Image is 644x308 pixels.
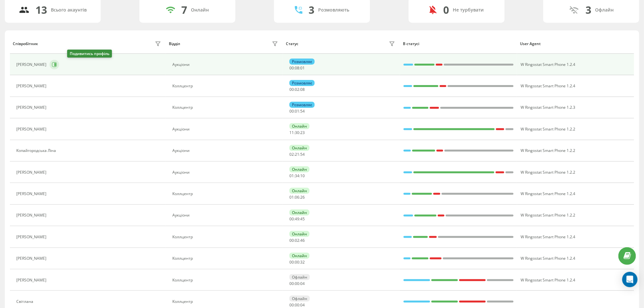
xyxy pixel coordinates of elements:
div: 13 [36,4,47,16]
span: W Ringostat Smart Phone 1.2.4 [521,191,575,196]
div: 3 [586,4,592,16]
div: Офлайн [289,296,310,302]
div: : : [289,195,305,200]
div: [PERSON_NAME] [16,170,48,175]
div: Відділ [169,42,180,46]
div: Не турбувати [453,7,484,13]
span: 54 [300,152,305,157]
div: [PERSON_NAME] [16,105,48,110]
div: 7 [182,4,187,16]
div: Коллцентр [172,84,279,88]
div: Коллцентр [172,278,279,282]
span: 00 [295,302,299,308]
span: 49 [295,216,299,222]
span: 01 [295,108,299,114]
span: 01 [289,173,294,178]
div: [PERSON_NAME] [16,213,48,217]
span: 08 [295,65,299,71]
span: W Ringostat Smart Phone 1.2.3 [521,105,575,110]
div: User Agent [520,42,631,46]
span: 00 [295,281,299,286]
div: Аукціони [172,170,279,175]
div: Співробітник [13,42,38,46]
span: W Ringostat Smart Phone 1.2.2 [521,126,575,132]
div: Розмовляє [289,102,315,108]
span: W Ringostat Smart Phone 1.2.4 [521,256,575,261]
span: 34 [295,173,299,178]
div: Онлайн [289,253,310,259]
div: Аукціони [172,127,279,131]
span: 02 [295,238,299,243]
div: Подивитись профіль [67,50,112,58]
div: Офлайн [289,274,310,280]
div: [PERSON_NAME] [16,235,48,239]
span: W Ringostat Smart Phone 1.2.2 [521,148,575,153]
div: Аукціони [172,148,279,153]
div: [PERSON_NAME] [16,127,48,131]
span: 01 [289,194,294,200]
span: 00 [289,281,294,286]
div: Світлана [16,299,35,304]
div: Копайгородська Ліна [16,148,58,153]
div: : : [289,260,305,265]
div: 3 [309,4,315,16]
span: 30 [295,130,299,135]
div: : : [289,174,305,178]
span: 00 [289,108,294,114]
span: 00 [295,259,299,265]
div: Коллцентр [172,299,279,304]
div: Розмовляє [289,59,315,65]
span: 00 [289,87,294,92]
div: Онлайн [289,145,310,151]
div: Коллцентр [172,105,279,110]
div: Статус [286,42,298,46]
div: : : [289,130,305,135]
span: 06 [295,194,299,200]
div: Аукціони [172,213,279,217]
div: Розмовляє [289,80,315,86]
div: Аукціони [172,62,279,67]
span: W Ringostat Smart Phone 1.2.2 [521,170,575,175]
div: : : [289,217,305,221]
div: [PERSON_NAME] [16,62,48,67]
div: Онлайн [191,7,209,13]
span: W Ringostat Smart Phone 1.2.4 [521,62,575,67]
div: : : [289,66,305,70]
div: Офлайн [595,7,614,13]
div: [PERSON_NAME] [16,84,48,88]
span: 00 [289,216,294,222]
span: 32 [300,259,305,265]
span: 54 [300,108,305,114]
span: 00 [289,238,294,243]
div: : : [289,281,305,286]
div: Коллцентр [172,192,279,196]
span: 08 [300,87,305,92]
span: 01 [300,65,305,71]
div: Коллцентр [172,256,279,261]
span: 02 [289,152,294,157]
span: 11 [289,130,294,135]
span: 00 [289,259,294,265]
div: Онлайн [289,209,310,216]
div: [PERSON_NAME] [16,278,48,282]
div: Розмовляють [318,7,349,13]
div: Всього акаунтів [51,7,87,13]
div: : : [289,303,305,307]
span: 23 [300,130,305,135]
span: W Ringostat Smart Phone 1.2.2 [521,212,575,218]
span: W Ringostat Smart Phone 1.2.4 [521,277,575,283]
div: [PERSON_NAME] [16,256,48,261]
div: Коллцентр [172,235,279,239]
span: 04 [300,281,305,286]
div: : : [289,238,305,243]
div: В статусі [403,42,514,46]
span: 10 [300,173,305,178]
span: 26 [300,194,305,200]
span: W Ringostat Smart Phone 1.2.4 [521,83,575,89]
span: 04 [300,302,305,308]
div: [PERSON_NAME] [16,192,48,196]
div: Онлайн [289,166,310,172]
div: Open Intercom Messenger [622,272,638,287]
span: W Ringostat Smart Phone 1.2.4 [521,234,575,240]
div: Онлайн [289,231,310,237]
